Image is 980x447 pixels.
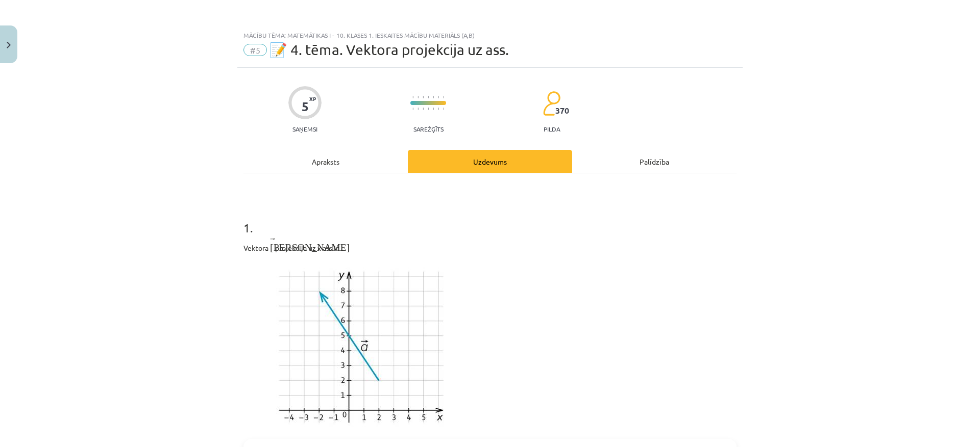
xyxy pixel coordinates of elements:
img: icon-short-line-57e1e144782c952c97e751825c79c345078a6d821885a25fce030b3d8c18986b.svg [433,96,434,98]
img: icon-close-lesson-0947bae3869378f0d4975bcd49f059093ad1ed9edebbc8119c70593378902aed.svg [7,42,11,48]
h1: 1 . [243,203,737,234]
img: icon-short-line-57e1e144782c952c97e751825c79c345078a6d821885a25fce030b3d8c18986b.svg [412,108,413,110]
div: Apraksts [243,150,408,173]
img: icon-short-line-57e1e144782c952c97e751825c79c345078a6d821885a25fce030b3d8c18986b.svg [438,96,439,98]
span: [PERSON_NAME] [270,247,275,250]
img: icon-short-line-57e1e144782c952c97e751825c79c345078a6d821885a25fce030b3d8c18986b.svg [412,96,413,98]
div: Uzdevums [408,150,572,173]
img: icon-short-line-57e1e144782c952c97e751825c79c345078a6d821885a25fce030b3d8c18986b.svg [428,108,429,110]
p: Vektora ﻿ projekcija uz x ass ir ... [243,238,737,253]
img: icon-short-line-57e1e144782c952c97e751825c79c345078a6d821885a25fce030b3d8c18986b.svg [428,96,429,98]
span: → [270,238,275,245]
p: Saņemsi [288,125,322,133]
div: Mācību tēma: Matemātikas i - 10. klases 1. ieskaites mācību materiāls (a,b) [243,32,737,39]
img: students-c634bb4e5e11cddfef0936a35e636f08e4e9abd3cc4e673bd6f9a4125e45ecb1.svg [543,91,560,116]
img: icon-short-line-57e1e144782c952c97e751825c79c345078a6d821885a25fce030b3d8c18986b.svg [438,108,439,110]
p: pilda [544,125,560,133]
img: icon-short-line-57e1e144782c952c97e751825c79c345078a6d821885a25fce030b3d8c18986b.svg [418,108,419,110]
span: 370 [555,106,569,115]
img: icon-short-line-57e1e144782c952c97e751825c79c345078a6d821885a25fce030b3d8c18986b.svg [443,108,444,110]
p: Sarežģīts [413,125,444,133]
img: icon-short-line-57e1e144782c952c97e751825c79c345078a6d821885a25fce030b3d8c18986b.svg [418,96,419,98]
span: #5 [243,44,267,56]
span: 📝 4. tēma. Vektora projekcija uz ass. [269,41,509,58]
span: XP [309,96,316,101]
div: Palīdzība [572,150,737,173]
img: icon-short-line-57e1e144782c952c97e751825c79c345078a6d821885a25fce030b3d8c18986b.svg [443,96,444,98]
img: icon-short-line-57e1e144782c952c97e751825c79c345078a6d821885a25fce030b3d8c18986b.svg [423,108,424,110]
img: icon-short-line-57e1e144782c952c97e751825c79c345078a6d821885a25fce030b3d8c18986b.svg [423,96,424,98]
img: icon-short-line-57e1e144782c952c97e751825c79c345078a6d821885a25fce030b3d8c18986b.svg [433,108,434,110]
div: 5 [302,99,309,114]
